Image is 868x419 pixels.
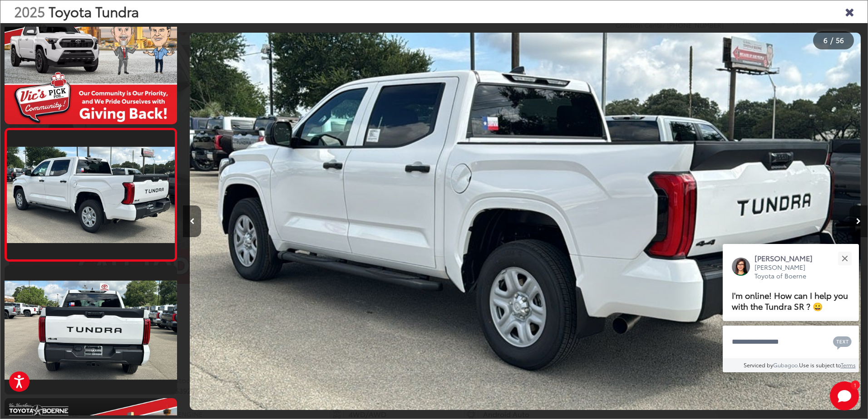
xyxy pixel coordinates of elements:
button: Previous image [183,205,201,237]
span: I'm online! How can I help you with the Tundra SR ? 😀 [732,289,848,312]
span: 1 [854,383,856,387]
img: 2025 Toyota Tundra SR [3,280,179,379]
span: Serviced by [744,361,773,369]
a: Terms [841,361,856,369]
button: Toggle Chat Window [830,381,859,410]
img: 2025 Toyota Tundra SR [5,146,176,243]
button: Close [835,248,854,268]
p: [PERSON_NAME] Toyota of Boerne [755,263,822,281]
span: 2025 [14,1,45,21]
i: Close gallery [845,5,854,17]
button: Next image [849,205,868,237]
div: 2025 Toyota Tundra SR 5 [183,33,868,410]
span: 6 [824,35,828,45]
svg: Text [833,335,852,350]
span: Use is subject to [799,361,841,369]
svg: Start Chat [830,381,859,410]
span: 56 [836,35,844,45]
a: Gubagoo. [773,361,799,369]
button: Chat with SMS [830,331,854,352]
span: / [829,37,834,44]
p: [PERSON_NAME] [755,253,822,263]
textarea: Type your message [723,326,859,358]
div: Close[PERSON_NAME][PERSON_NAME] Toyota of BoerneI'm online! How can I help you with the Tundra SR... [723,244,859,372]
span: Toyota Tundra [49,1,139,21]
img: 2025 Toyota Tundra SR [190,33,861,410]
